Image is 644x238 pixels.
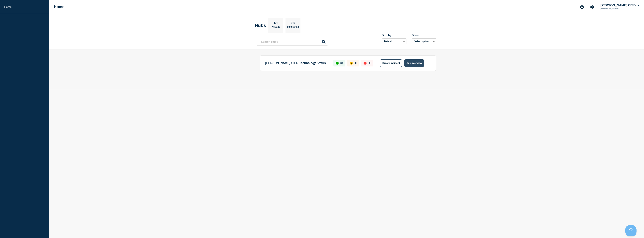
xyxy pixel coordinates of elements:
select: Sort by [382,38,406,44]
button: [PERSON_NAME] CISD [600,4,640,7]
div: affected [350,62,353,65]
input: Search Hubs [257,38,328,46]
p: 39 [340,62,343,64]
div: down [364,62,367,65]
p: [PERSON_NAME] [600,7,639,10]
p: 0/0 [289,21,297,26]
p: 1/1 [272,21,280,26]
p: Connected [287,26,299,30]
button: Create incident [380,59,402,67]
div: up [336,62,339,65]
button: Account settings [588,3,596,11]
iframe: Help Scout Beacon - Open [625,225,637,236]
div: Show: [412,34,436,37]
h1: Home [54,5,64,9]
button: See overview [404,59,424,67]
div: Sort by: [382,34,406,37]
p: Primary [271,26,280,30]
button: More actions [425,60,430,66]
p: 0 [355,62,356,64]
p: [PERSON_NAME] CISD Technology Status [265,59,329,67]
h2: Hubs [255,23,266,28]
button: Support [578,3,586,11]
p: 0 [369,62,370,64]
button: Select option [412,38,436,44]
